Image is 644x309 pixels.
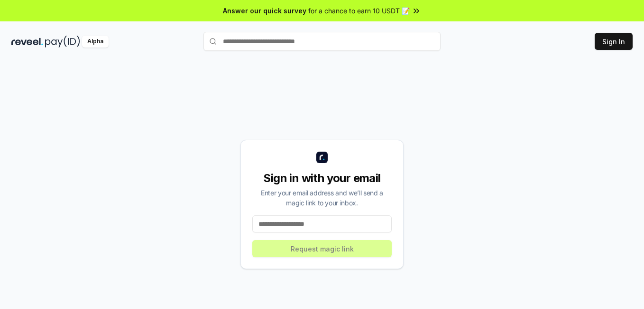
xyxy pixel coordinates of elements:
div: Sign in with your email [252,171,392,186]
span: Answer our quick survey [223,6,306,16]
img: pay_id [45,36,80,48]
img: reveel_dark [11,36,43,48]
span: for a chance to earn 10 USDT 📝 [308,6,410,16]
img: logo_small [316,152,328,163]
button: Sign In [595,33,633,50]
div: Alpha [82,36,109,48]
div: Enter your email address and we’ll send a magic link to your inbox. [252,188,392,208]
